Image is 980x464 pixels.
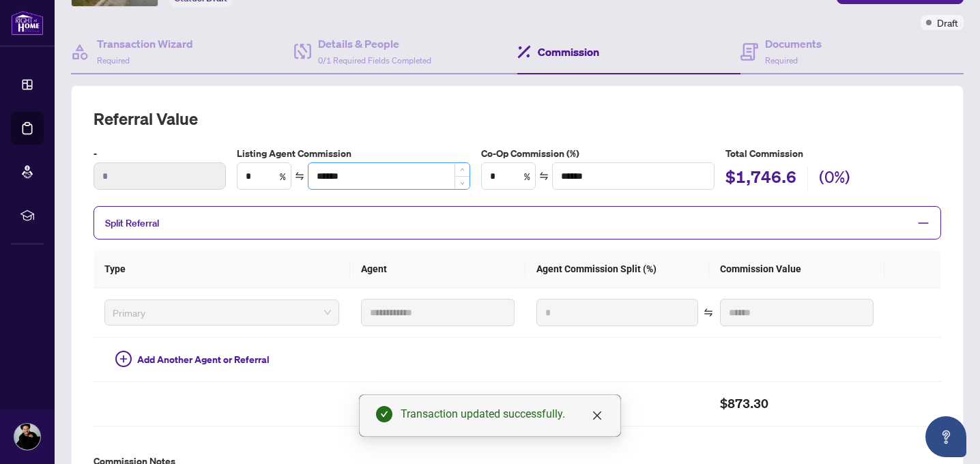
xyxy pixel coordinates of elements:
[97,35,193,52] h4: Transaction Wizard
[105,217,159,229] span: Split Referral
[937,15,958,30] span: Draft
[14,424,40,450] img: Profile Icon
[481,146,715,161] label: Co-Op Commission (%)
[720,393,874,415] h2: $873.30
[93,206,941,240] div: Split Referral
[765,35,822,52] h4: Documents
[318,35,431,52] h4: Details & People
[709,250,884,288] th: Commission Value
[376,406,392,422] span: check-circle
[401,406,604,422] div: Transaction updated successfully.
[460,167,465,172] span: up
[539,171,549,181] span: swap
[93,108,941,130] h2: Referral Value
[765,55,798,66] span: Required
[590,408,605,423] a: Close
[925,416,966,457] button: Open asap
[97,55,130,66] span: Required
[917,217,929,229] span: minus
[592,410,603,421] span: close
[725,166,796,192] h2: $1,746.6
[115,351,132,367] span: plus-circle
[819,166,850,192] h2: (0%)
[455,176,470,189] span: Decrease Value
[725,146,941,161] h5: Total Commission
[350,250,525,288] th: Agent
[704,308,713,317] span: swap
[538,44,599,60] h4: Commission
[536,393,699,415] h2: 100%
[113,302,331,323] span: Primary
[104,349,280,371] button: Add Another Agent or Referral
[361,393,515,415] h2: Total
[237,146,470,161] label: Listing Agent Commission
[460,181,465,186] span: down
[295,171,304,181] span: swap
[318,55,431,66] span: 0/1 Required Fields Completed
[525,250,710,288] th: Agent Commission Split (%)
[93,250,350,288] th: Type
[455,163,470,176] span: Increase Value
[137,352,270,367] span: Add Another Agent or Referral
[93,146,226,161] label: -
[11,10,44,35] img: logo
